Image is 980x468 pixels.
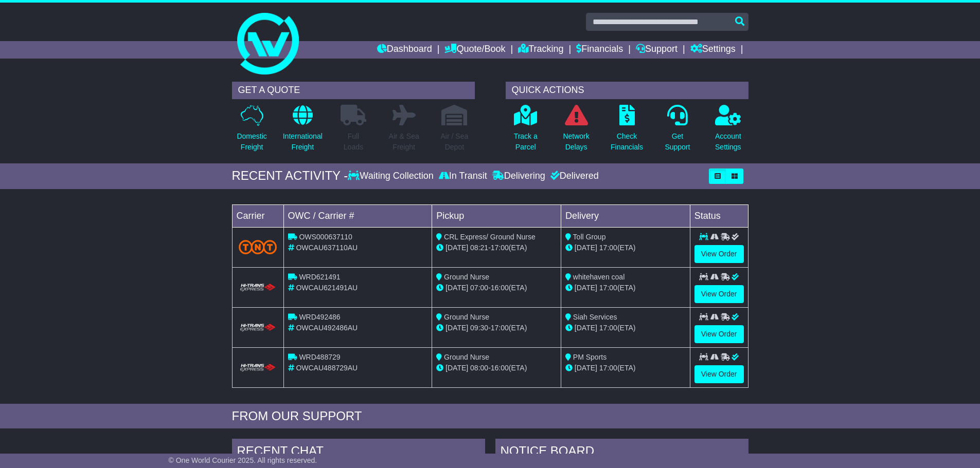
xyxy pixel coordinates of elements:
[548,171,599,182] div: Delivered
[565,283,686,293] div: (ETA)
[491,244,509,252] span: 17:00
[563,131,589,153] p: Network Delays
[444,353,489,361] span: Ground Nurse
[694,365,744,383] a: View Order
[169,456,317,464] span: © One World Courier 2025. All rights reserved.
[599,284,617,292] span: 17:00
[561,204,690,227] td: Delivery
[573,273,625,281] span: whitehaven coal
[599,364,617,372] span: 17:00
[296,364,358,372] span: OWCAU488729AU
[232,204,283,227] td: Carrier
[694,245,744,263] a: View Order
[491,284,509,292] span: 16:00
[694,325,744,343] a: View Order
[341,131,366,153] p: Full Loads
[514,131,538,153] p: Track a Parcel
[573,353,607,361] span: PM Sports
[495,439,749,466] div: NOTICE BOARD
[444,41,505,59] a: Quote/Book
[436,242,557,253] div: - (ETA)
[299,273,340,281] span: WRD621491
[299,353,340,361] span: WRD488729
[506,82,749,99] div: QUICK ACTIONS
[575,324,597,332] span: [DATE]
[446,284,468,292] span: [DATE]
[232,82,475,99] div: GET A QUOTE
[715,131,741,153] p: Account Settings
[518,41,563,59] a: Tracking
[599,324,617,332] span: 17:00
[664,104,690,158] a: GetSupport
[237,131,266,153] p: Domestic Freight
[299,233,352,241] span: OWS000637110
[432,204,561,227] td: Pickup
[715,104,742,158] a: AccountSettings
[446,364,468,372] span: [DATE]
[446,324,468,332] span: [DATE]
[436,323,557,333] div: - (ETA)
[296,324,358,332] span: OWCAU492486AU
[239,363,277,373] img: HiTrans.png
[377,41,432,59] a: Dashboard
[470,244,488,252] span: 08:21
[690,204,748,227] td: Status
[562,104,590,158] a: NetworkDelays
[575,364,597,372] span: [DATE]
[636,41,678,59] a: Support
[436,171,490,182] div: In Transit
[573,313,617,321] span: Siah Services
[296,244,358,252] span: OWCAU637110AU
[470,284,488,292] span: 07:00
[236,104,267,158] a: DomesticFreight
[565,363,686,373] div: (ETA)
[610,104,644,158] a: CheckFinancials
[299,313,340,321] span: WRD492486
[599,244,617,252] span: 17:00
[694,285,744,303] a: View Order
[389,131,419,153] p: Air & Sea Freight
[283,131,323,153] p: International Freight
[436,363,557,373] div: - (ETA)
[444,313,489,321] span: Ground Nurse
[576,41,623,59] a: Financials
[513,104,538,158] a: Track aParcel
[470,324,488,332] span: 09:30
[232,439,485,466] div: RECENT CHAT
[282,104,323,158] a: InternationalFreight
[491,364,509,372] span: 16:00
[296,284,358,292] span: OWCAU621491AU
[436,283,557,293] div: - (ETA)
[444,273,489,281] span: Ground Nurse
[575,284,597,292] span: [DATE]
[470,364,488,372] span: 08:00
[441,131,469,153] p: Air / Sea Depot
[665,131,690,153] p: Get Support
[565,323,686,333] div: (ETA)
[575,244,597,252] span: [DATE]
[565,242,686,253] div: (ETA)
[491,324,509,332] span: 17:00
[490,171,548,182] div: Delivering
[573,233,606,241] span: Toll Group
[239,283,277,293] img: HiTrans.png
[446,244,468,252] span: [DATE]
[283,204,432,227] td: OWC / Carrier #
[239,323,277,333] img: HiTrans.png
[239,240,277,254] img: TNT_Domestic.png
[690,41,736,59] a: Settings
[348,171,436,182] div: Waiting Collection
[232,409,749,424] div: FROM OUR SUPPORT
[611,131,643,153] p: Check Financials
[444,233,536,241] span: CRL Express/ Ground Nurse
[232,169,348,183] div: RECENT ACTIVITY -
